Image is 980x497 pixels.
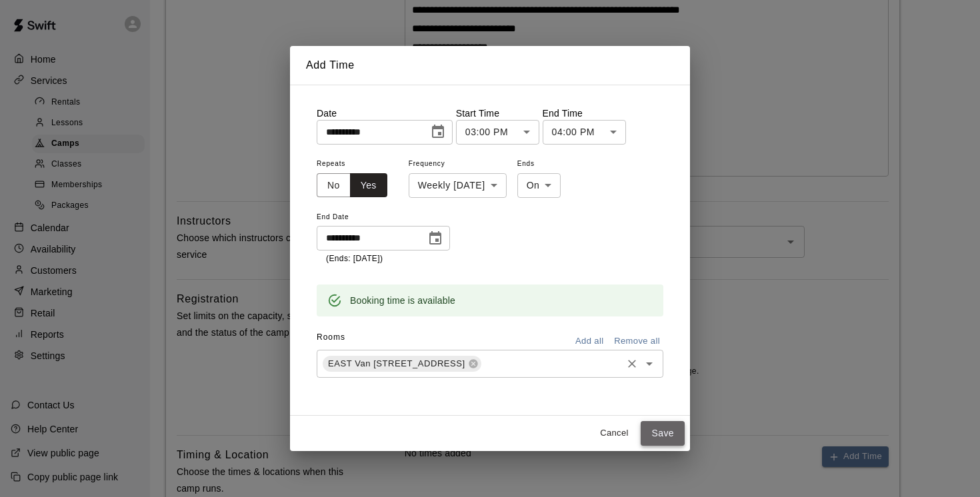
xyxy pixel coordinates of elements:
button: Add all [568,331,611,352]
span: Repeats [317,155,398,173]
div: On [517,173,561,198]
button: Cancel [593,423,635,444]
h2: Add Time [290,46,690,85]
button: Save [641,421,685,446]
p: (Ends: [DATE]) [326,252,441,266]
div: 04:00 PM [543,120,626,145]
span: Rooms [317,332,345,342]
span: Ends [517,155,561,173]
span: Frequency [409,155,507,173]
button: No [317,173,351,198]
div: EAST Van [STREET_ADDRESS] [323,356,481,372]
p: End Time [543,107,626,120]
div: outlined button group [317,173,387,198]
button: Clear [623,354,641,373]
button: Yes [350,173,387,198]
button: Remove all [611,331,663,352]
button: Choose date, selected date is Dec 16, 2025 [422,225,449,252]
button: Choose date, selected date is Oct 14, 2025 [425,119,451,145]
span: EAST Van [STREET_ADDRESS] [323,357,471,370]
p: Date [317,107,453,120]
button: Open [640,354,659,373]
div: Booking time is available [350,288,455,312]
span: End Date [317,209,450,227]
p: Start Time [456,107,539,120]
div: 03:00 PM [456,120,539,145]
div: Weekly [DATE] [409,173,507,198]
